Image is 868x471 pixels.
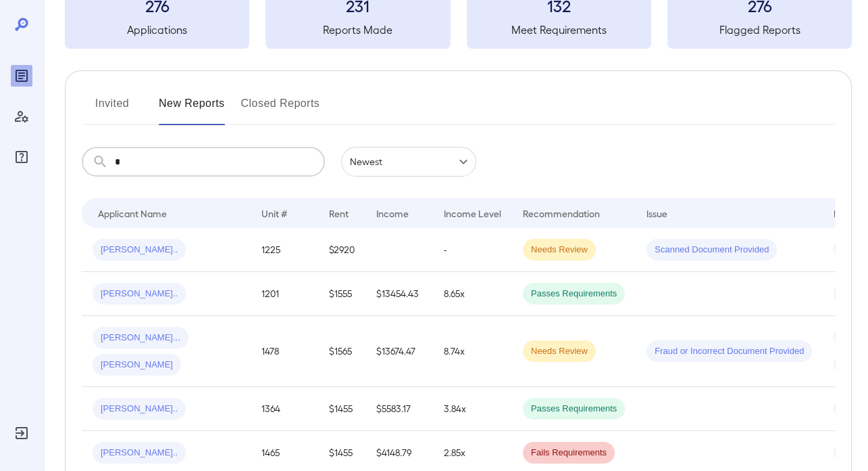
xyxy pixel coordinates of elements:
div: Newest [341,147,476,177]
span: Needs Review [523,345,596,358]
button: New Reports [159,93,225,125]
td: - [433,228,512,272]
span: [PERSON_NAME] [93,359,181,372]
td: $1555 [318,272,365,316]
span: Scanned Document Provided [646,244,777,256]
span: [PERSON_NAME].. [93,244,186,256]
h5: Reports Made [265,22,450,38]
div: Log Out [11,422,32,444]
span: [PERSON_NAME].. [93,403,186,416]
div: Recommendation [523,205,600,221]
td: 1201 [251,272,318,316]
td: $2920 [318,228,365,272]
h5: Applications [65,22,249,38]
div: FAQ [11,146,32,168]
span: Needs Review [523,244,596,256]
td: 8.65x [433,272,512,316]
div: Method [834,205,867,221]
span: Fails Requirements [523,447,615,459]
div: Applicant Name [98,205,167,221]
span: Fraud or Incorrect Document Provided [646,345,812,358]
span: [PERSON_NAME].. [93,447,186,459]
td: 8.74x [433,316,512,387]
td: $1455 [318,387,365,431]
div: Issue [646,205,668,221]
td: $13674.47 [365,316,433,387]
td: $13454.43 [365,272,433,316]
td: 1478 [251,316,318,387]
button: Invited [82,93,143,125]
td: $5583.17 [365,387,433,431]
span: [PERSON_NAME]... [93,332,188,344]
span: Passes Requirements [523,288,625,300]
td: $1565 [318,316,365,387]
h5: Meet Requirements [467,22,651,38]
div: Reports [11,65,32,87]
td: 1225 [251,228,318,272]
span: Passes Requirements [523,403,625,416]
div: Rent [329,205,351,221]
td: 1364 [251,387,318,431]
button: Closed Reports [241,93,320,125]
div: Manage Users [11,106,32,127]
h5: Flagged Reports [667,22,852,38]
div: Unit # [261,205,287,221]
span: [PERSON_NAME].. [93,288,186,300]
div: Income Level [444,205,501,221]
div: Income [376,205,409,221]
td: 3.84x [433,387,512,431]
